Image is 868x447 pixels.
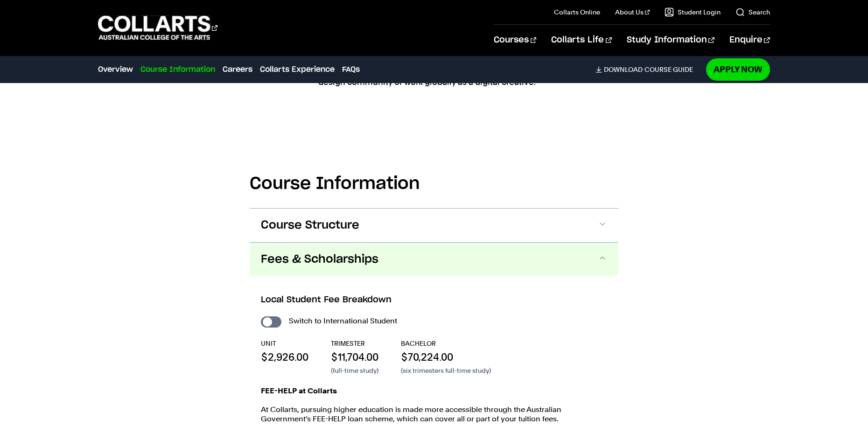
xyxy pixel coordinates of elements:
[554,7,600,17] a: Collarts Online
[250,243,618,276] button: Fees & Scholarships
[260,64,335,75] a: Collarts Experience
[289,314,397,328] label: Switch to International Student
[98,64,133,75] a: Overview
[615,7,650,17] a: About Us
[261,386,337,395] strong: FEE-HELP at Collarts
[551,25,611,56] a: Collarts Life
[604,65,643,74] span: Download
[595,65,700,74] a: DownloadCourse Guide
[261,339,308,348] p: UNIT
[250,209,618,242] button: Course Structure
[331,339,378,348] p: TRIMESTER
[331,350,378,364] p: $11,704.00
[261,218,359,233] span: Course Structure
[261,294,607,306] h3: Local Student Fee Breakdown
[729,25,770,56] a: Enquire
[331,366,378,375] p: (full-time study)
[261,405,607,424] p: At Collarts, pursuing higher education is made more accessible through the Australian Government’...
[627,25,714,56] a: Study Information
[401,350,491,364] p: $70,224.00
[401,366,491,375] p: (six trimesters full-time study)
[98,14,217,41] div: Go to homepage
[665,7,721,17] a: Student Login
[735,7,770,17] a: Search
[261,350,308,364] p: $2,926.00
[401,339,491,348] p: BACHELOR
[706,58,770,80] a: Apply Now
[494,25,536,56] a: Courses
[250,174,618,194] h2: Course Information
[140,64,215,75] a: Course Information
[342,64,360,75] a: FAQs
[261,252,378,267] span: Fees & Scholarships
[223,64,252,75] a: Careers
